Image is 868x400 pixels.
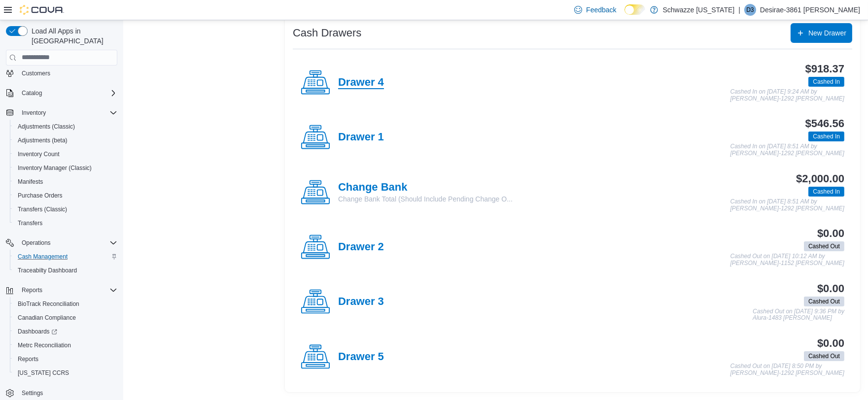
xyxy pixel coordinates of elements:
button: Customers [2,66,121,80]
span: Adjustments (Classic) [18,123,75,131]
span: Customers [18,67,117,79]
span: Cashed Out [804,297,844,306]
span: Cashed In [808,187,844,197]
span: Load All Apps in [GEOGRAPHIC_DATA] [28,26,117,46]
span: Inventory Count [18,150,60,158]
p: Change Bank Total (Should Include Pending Change O... [338,194,513,204]
a: Manifests [14,176,47,188]
p: Cashed In on [DATE] 9:24 AM by [PERSON_NAME]-1292 [PERSON_NAME] [730,89,844,102]
p: Cashed In on [DATE] 8:51 AM by [PERSON_NAME]-1292 [PERSON_NAME] [730,143,844,157]
span: Reports [18,284,117,296]
span: Dashboards [14,326,117,337]
a: Traceabilty Dashboard [14,265,81,276]
span: Inventory Count [14,148,117,160]
span: Transfers (Classic) [14,203,117,215]
button: Adjustments (beta) [10,133,121,147]
button: Inventory Count [10,147,121,161]
span: Cashed In [813,77,840,86]
button: Traceabilty Dashboard [10,264,121,277]
span: Settings [18,387,117,399]
span: Canadian Compliance [14,312,117,324]
span: Manifests [14,176,117,188]
span: Adjustments (Classic) [14,121,117,133]
h3: $918.37 [805,63,844,75]
a: Adjustments (Classic) [14,121,79,133]
span: Dashboards [18,328,57,335]
span: Reports [18,355,38,363]
span: Cashed In [813,187,840,196]
span: Adjustments (beta) [14,134,117,146]
span: Traceabilty Dashboard [18,267,77,274]
button: Reports [2,283,121,297]
a: Inventory Manager (Classic) [14,162,96,174]
p: Cashed Out on [DATE] 10:12 AM by [PERSON_NAME]-1152 [PERSON_NAME] [730,253,844,267]
span: Operations [18,237,117,249]
h4: Drawer 2 [338,241,384,254]
h4: Change Bank [338,181,513,194]
a: Reports [14,353,42,365]
span: Cashed In [813,132,840,141]
button: Catalog [18,87,46,99]
span: Cashed In [808,77,844,87]
span: Metrc Reconciliation [14,339,117,351]
span: Cashed In [808,132,844,141]
input: Dark Mode [625,4,645,15]
p: Desirae-3861 [PERSON_NAME] [760,4,860,16]
span: Catalog [18,87,117,99]
button: Canadian Compliance [10,311,121,325]
button: Inventory Manager (Classic) [10,161,121,175]
span: Settings [22,389,43,397]
p: Cashed Out on [DATE] 9:36 PM by Alura-1483 [PERSON_NAME] [753,308,844,322]
span: Cashed Out [808,242,840,251]
span: Inventory Manager (Classic) [14,162,117,174]
span: Cashed Out [808,297,840,306]
span: Cashed Out [804,241,844,251]
p: Cashed Out on [DATE] 8:50 PM by [PERSON_NAME]-1292 [PERSON_NAME] [730,363,844,376]
a: Adjustments (beta) [14,134,71,146]
span: Transfers [18,219,42,227]
span: Manifests [18,178,43,186]
p: Schwazze [US_STATE] [663,4,735,16]
h4: Drawer 1 [338,131,384,144]
span: Transfers (Classic) [18,205,67,213]
a: [US_STATE] CCRS [14,367,73,379]
span: Operations [22,239,51,247]
span: Cash Management [14,251,117,263]
span: Traceabilty Dashboard [14,265,117,276]
span: Reports [14,353,117,365]
a: Settings [18,387,47,399]
h4: Drawer 5 [338,351,384,364]
button: New Drawer [791,23,852,43]
span: Canadian Compliance [18,314,76,322]
a: Purchase Orders [14,190,67,201]
button: Purchase Orders [10,189,121,202]
span: Customers [22,69,50,77]
a: Dashboards [10,325,121,338]
p: | [738,4,740,16]
span: BioTrack Reconciliation [14,298,117,310]
button: Inventory [18,107,50,119]
a: BioTrack Reconciliation [14,298,83,310]
button: [US_STATE] CCRS [10,366,121,380]
button: Reports [10,352,121,366]
button: Operations [2,236,121,250]
span: Cash Management [18,253,68,261]
span: Inventory [22,109,46,117]
span: Cashed Out [808,352,840,361]
span: Purchase Orders [14,190,117,201]
span: Inventory Manager (Classic) [18,164,92,172]
div: Desirae-3861 Matthews [744,4,756,16]
button: Metrc Reconciliation [10,338,121,352]
h4: Drawer 4 [338,76,384,89]
button: Transfers [10,216,121,230]
span: Inventory [18,107,117,119]
h3: $2,000.00 [796,173,844,185]
span: Catalog [22,89,42,97]
span: New Drawer [808,28,846,38]
button: Cash Management [10,250,121,264]
img: Cova [20,5,64,15]
button: Adjustments (Classic) [10,120,121,133]
a: Inventory Count [14,148,64,160]
button: Catalog [2,86,121,100]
